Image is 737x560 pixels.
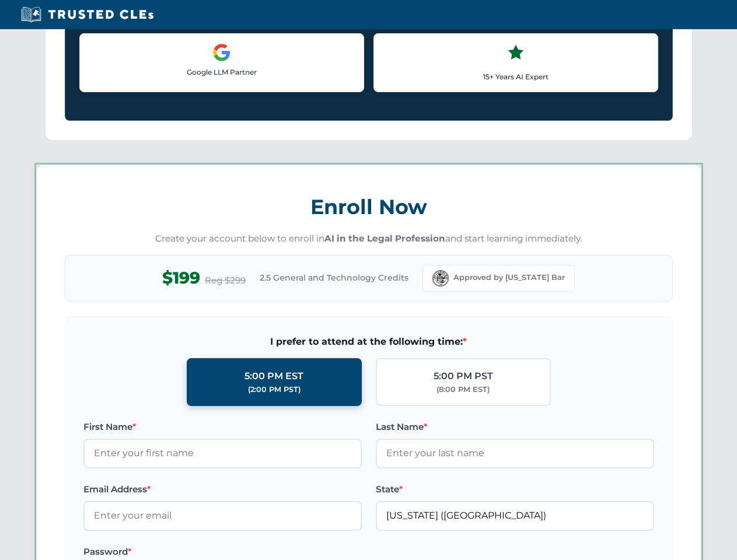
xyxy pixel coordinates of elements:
h3: Enroll Now [65,188,673,225]
input: Enter your first name [83,439,362,468]
img: Google [212,43,231,62]
span: I prefer to attend at the following time: [83,334,654,349]
span: Approved by [US_STATE] Bar [453,272,565,283]
img: Florida Bar [432,270,449,286]
div: (8:00 PM EST) [436,384,490,395]
img: Trusted CLEs [18,6,157,23]
p: Google LLM Partner [89,66,354,78]
p: Create your account below to enroll in and start learning immediately. [65,232,673,246]
label: Password [83,545,362,559]
span: 2.5 General and Technology Credits [260,271,408,284]
div: 5:00 PM EST [244,369,303,384]
label: State [376,482,654,496]
p: 15+ Years AI Expert [383,71,648,82]
div: (2:00 PM PST) [248,384,301,395]
input: Florida (FL) [376,501,654,530]
input: Enter your email [83,501,362,530]
div: 5:00 PM PST [434,369,493,384]
strong: AI in the Legal Profession [324,233,445,244]
span: $199 [162,265,200,291]
input: Enter your last name [376,439,654,468]
label: Last Name [376,420,654,434]
span: Reg $299 [205,274,246,288]
label: Email Address [83,482,362,496]
label: First Name [83,420,362,434]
